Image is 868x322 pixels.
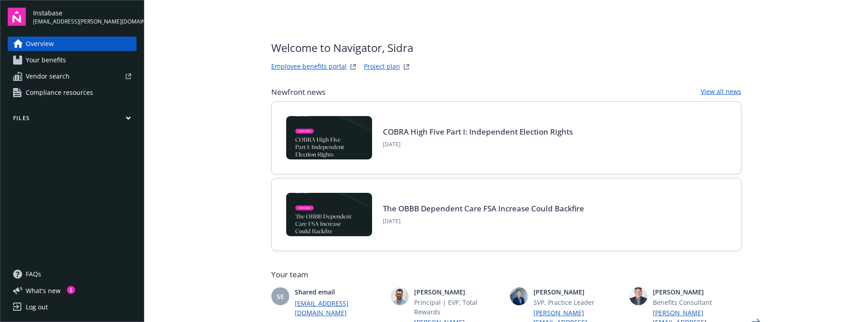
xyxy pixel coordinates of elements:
img: photo [391,287,409,305]
span: Principal | EVP, Total Rewards [414,298,503,317]
button: What's new1 [8,286,75,295]
a: FAQs [8,267,137,281]
span: Vendor search [26,69,70,84]
a: Overview [8,37,137,51]
a: The OBBB Dependent Care FSA Increase Could Backfire [383,203,584,214]
img: photo [510,287,528,305]
a: Project plan [364,61,400,72]
span: Instabase [33,8,137,18]
span: Shared email [295,287,383,297]
span: [DATE] [383,140,573,149]
img: photo [629,287,647,305]
a: Compliance resources [8,85,137,100]
span: SVP, Practice Leader [533,298,622,307]
span: Welcome to Navigator , Sidra [271,40,413,56]
span: Benefits Consultant [653,298,741,307]
span: SE [277,292,284,301]
a: View all news [701,87,741,98]
img: navigator-logo.svg [8,8,26,26]
span: [PERSON_NAME] [653,287,741,297]
img: BLOG-Card Image - Compliance - OBBB Dep Care FSA - 08-01-25.jpg [286,193,372,236]
div: Log out [26,300,48,314]
a: Employee benefits portal [271,61,347,72]
span: What ' s new [26,286,61,295]
a: Vendor search [8,69,137,84]
a: projectPlanWebsite [401,61,412,72]
div: 1 [67,285,75,293]
span: FAQs [26,267,41,281]
span: Your benefits [26,53,66,67]
span: Compliance resources [26,85,93,100]
img: BLOG-Card Image - Compliance - COBRA High Five Pt 1 07-18-25.jpg [286,116,372,159]
span: [PERSON_NAME] [414,287,503,297]
a: Your benefits [8,53,137,67]
span: Newfront news [271,87,325,98]
a: [EMAIL_ADDRESS][DOMAIN_NAME] [295,299,383,317]
button: Instabase[EMAIL_ADDRESS][PERSON_NAME][DOMAIN_NAME] [33,8,137,26]
span: Overview [26,37,54,51]
span: [PERSON_NAME] [533,287,622,297]
a: COBRA High Five Part I: Independent Election Rights [383,126,573,137]
span: [DATE] [383,217,584,225]
span: Your team [271,269,741,280]
button: Files [8,114,137,126]
span: [EMAIL_ADDRESS][PERSON_NAME][DOMAIN_NAME] [33,18,137,26]
a: striveWebsite [348,61,359,72]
